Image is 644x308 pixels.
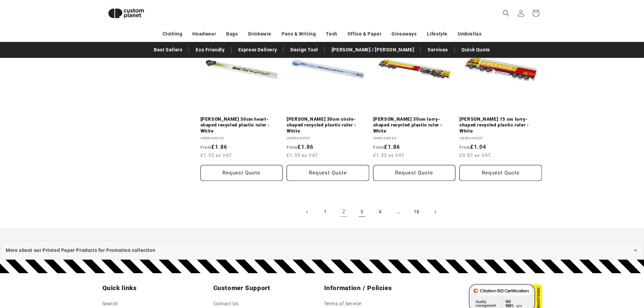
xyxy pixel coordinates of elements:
[287,165,369,181] button: Request Quote
[200,116,283,134] a: [PERSON_NAME] 30cm heart-shaped recycled plastic ruler - White
[373,205,388,219] a: Page 4
[373,116,456,134] a: [PERSON_NAME] 30cm lorry-shaped recycled plastic ruler - White
[336,205,351,219] a: Page 2
[499,6,514,21] summary: Search
[391,205,406,219] span: …
[200,205,542,219] nav: Pagination
[318,205,333,219] a: Page 1
[355,205,369,219] a: Page 3
[192,28,216,40] a: Headwear
[248,28,271,40] a: Drinkware
[409,205,424,219] a: Page 18
[324,284,431,292] h2: Information / Policies
[427,28,448,40] a: Lifestyle
[458,44,494,56] a: Quick Quote
[287,44,321,56] a: Design Tool
[326,28,337,40] a: Tech
[6,246,155,255] span: More about our Printed Paper Products for Promotion collection
[192,44,228,56] a: Eco Friendly
[300,205,315,219] a: Previous page
[348,28,381,40] a: Office & Paper
[235,44,281,56] a: Express Delivery
[150,44,186,56] a: Best Sellers
[328,44,418,56] a: [PERSON_NAME] / [PERSON_NAME]
[531,235,644,308] iframe: Chat Widget
[213,284,320,292] h2: Customer Support
[226,28,238,40] a: Bags
[459,165,542,181] button: Request Quote
[428,205,443,219] a: Next page
[458,28,481,40] a: Umbrellas
[459,116,542,134] a: [PERSON_NAME] 15 cm lorry-shaped recycled plastic ruler - White
[373,165,456,181] button: Request Quote
[391,28,416,40] a: Giveaways
[200,165,283,181] button: Request Quote
[102,284,209,292] h2: Quick links
[102,3,150,24] img: Custom Planet
[287,116,369,134] a: [PERSON_NAME] 30cm circle-shaped recycled plastic ruler - White
[424,44,451,56] a: Services
[282,28,316,40] a: Pens & Writing
[163,28,183,40] a: Clothing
